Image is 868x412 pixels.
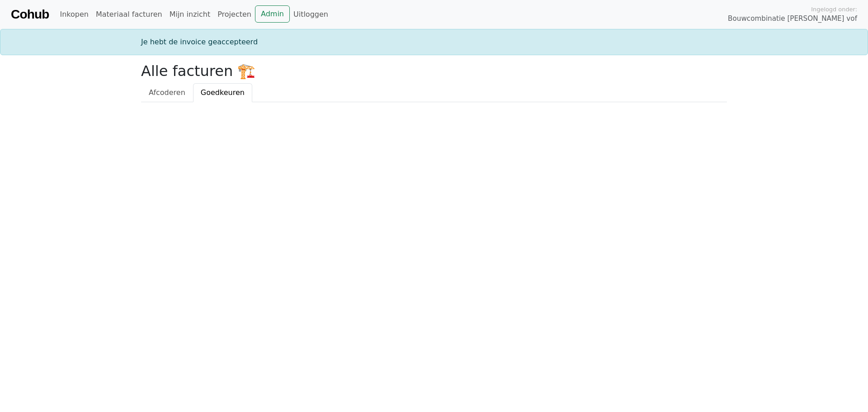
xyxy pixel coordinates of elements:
[166,5,214,24] a: Mijn inzicht
[290,5,332,24] a: Uitloggen
[201,88,245,97] span: Goedkeuren
[255,5,290,23] a: Admin
[56,5,92,24] a: Inkopen
[811,5,857,14] span: Ingelogd onder:
[728,14,857,24] span: Bouwcombinatie [PERSON_NAME] vof
[92,5,166,24] a: Materiaal facturen
[214,5,255,24] a: Projecten
[141,62,727,80] h2: Alle facturen 🏗️
[141,83,193,102] a: Afcoderen
[136,37,732,47] div: Je hebt de invoice geaccepteerd
[193,83,252,102] a: Goedkeuren
[149,88,185,97] span: Afcoderen
[11,4,49,25] a: Cohub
